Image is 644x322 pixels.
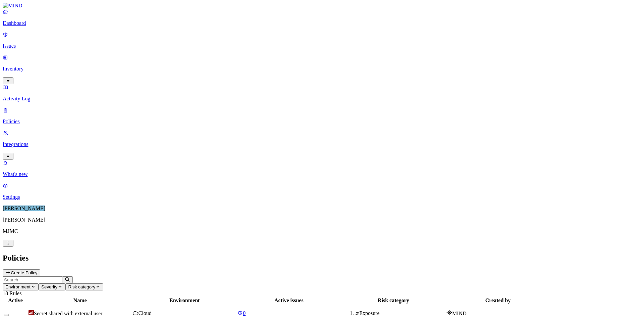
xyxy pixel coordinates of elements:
[3,107,641,125] a: Policies
[3,183,641,200] a: Settings
[3,228,641,234] p: MJMC
[4,297,27,304] div: Active
[34,311,102,316] span: Secret shared with external user
[3,54,641,83] a: Inventory
[3,160,641,177] a: What's new
[29,297,131,304] div: Name
[3,276,62,283] input: Search
[68,284,95,289] span: Risk category
[3,3,22,9] img: MIND
[446,297,549,304] div: Created by
[3,20,641,26] p: Dashboard
[243,310,246,316] span: 0
[3,43,641,49] p: Issues
[237,297,340,304] div: Active issues
[3,32,641,49] a: Issues
[3,171,641,177] p: What's new
[3,96,641,102] p: Activity Log
[5,284,31,289] span: Environment
[3,9,641,26] a: Dashboard
[3,217,641,223] p: [PERSON_NAME]
[342,297,445,304] div: Risk category
[41,284,57,289] span: Severity
[3,269,40,276] button: Create Policy
[3,205,45,211] span: [PERSON_NAME]
[452,311,467,316] span: MIND
[355,310,445,316] div: Exposure
[3,3,641,9] a: MIND
[3,254,641,263] h2: Policies
[3,194,641,200] p: Settings
[3,66,641,72] p: Inventory
[3,130,641,159] a: Integrations
[3,119,641,125] p: Policies
[29,310,34,315] img: severity-critical
[237,310,340,316] a: 0
[3,84,641,102] a: Activity Log
[3,290,21,296] span: 18 Rules
[139,310,152,316] span: Cloud
[446,310,452,315] img: mind-logo-icon
[3,141,641,147] p: Integrations
[133,297,236,304] div: Environment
